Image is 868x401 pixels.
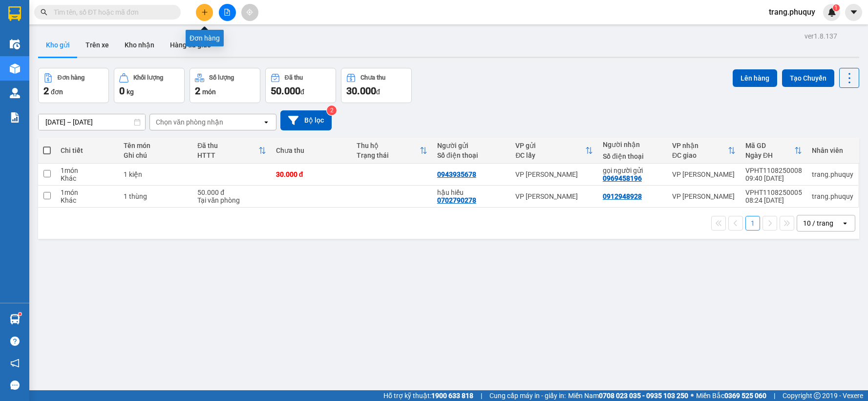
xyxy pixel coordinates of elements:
[61,196,114,204] div: Khác
[262,118,270,126] svg: open
[745,142,794,149] div: Mã GD
[276,147,347,154] div: Chưa thu
[515,170,593,178] div: VP [PERSON_NAME]
[201,9,208,16] span: plus
[603,174,642,182] div: 0969458196
[515,151,585,159] div: ĐC lấy
[41,9,47,16] span: search
[360,74,385,81] div: Chưa thu
[827,8,836,17] img: icon-new-feature
[437,196,476,204] div: 0702790278
[190,68,260,103] button: Số lượng2món
[58,74,85,81] div: Đơn hàng
[209,74,234,81] div: Số lượng
[133,74,163,81] div: Khối lượng
[745,174,802,182] div: 09:40 [DATE]
[61,174,114,182] div: Khác
[285,74,303,81] div: Đã thu
[196,4,213,21] button: plus
[127,88,134,96] span: kg
[54,7,169,18] input: Tìm tên, số ĐT hoặc mã đơn
[814,392,821,399] span: copyright
[437,189,506,196] div: hậu hiếu
[10,314,20,324] img: warehouse-icon
[162,33,219,57] button: Hàng đã giao
[437,142,506,149] div: Người gửi
[745,196,802,204] div: 08:24 [DATE]
[745,151,794,159] div: Ngày ĐH
[804,31,837,42] div: ver 1.8.137
[195,85,200,97] span: 2
[10,88,20,98] img: warehouse-icon
[437,170,476,178] div: 0943935678
[568,390,688,401] span: Miền Nam
[672,170,736,178] div: VP [PERSON_NAME]
[841,219,849,227] svg: open
[197,142,258,149] div: Đã thu
[51,88,63,96] span: đơn
[745,167,802,174] div: VPHT1108250008
[782,69,834,87] button: Tạo Chuyến
[357,142,420,149] div: Thu hộ
[437,151,506,159] div: Số điện thoại
[280,110,332,130] button: Bộ lọc
[38,68,109,103] button: Đơn hàng2đơn
[812,192,853,200] div: trang.phuquy
[10,112,20,123] img: solution-icon
[197,189,266,196] div: 50.000 đ
[124,151,188,159] div: Ghi chú
[845,4,862,21] button: caret-down
[117,33,162,57] button: Kho nhận
[672,192,736,200] div: VP [PERSON_NAME]
[745,216,760,231] button: 1
[265,68,336,103] button: Đã thu50.000đ
[124,192,188,200] div: 1 thùng
[78,33,117,57] button: Trên xe
[38,33,78,57] button: Kho gửi
[603,152,662,160] div: Số điện thoại
[489,390,566,401] span: Cung cấp máy in - giấy in:
[603,167,662,174] div: gọi người gửi
[849,8,858,17] span: caret-down
[341,68,412,103] button: Chưa thu30.000đ
[834,4,838,11] span: 1
[667,138,741,164] th: Toggle SortBy
[246,9,253,16] span: aim
[300,88,304,96] span: đ
[124,142,188,149] div: Tên món
[515,142,585,149] div: VP gửi
[672,151,728,159] div: ĐC giao
[219,4,236,21] button: file-add
[510,138,598,164] th: Toggle SortBy
[43,85,49,97] span: 2
[197,151,258,159] div: HTTT
[241,4,258,21] button: aim
[346,85,376,97] span: 30.000
[114,68,185,103] button: Khối lượng0kg
[61,167,114,174] div: 1 món
[327,106,337,115] sup: 2
[691,394,694,398] span: ⚪️
[271,85,300,97] span: 50.000
[481,390,482,401] span: |
[812,170,853,178] div: trang.phuquy
[745,189,802,196] div: VPHT1108250005
[156,117,223,127] div: Chọn văn phòng nhận
[352,138,432,164] th: Toggle SortBy
[357,151,420,159] div: Trạng thái
[603,192,642,200] div: 0912948928
[672,142,728,149] div: VP nhận
[515,192,593,200] div: VP [PERSON_NAME]
[376,88,380,96] span: đ
[10,359,20,368] span: notification
[10,63,20,74] img: warehouse-icon
[833,4,840,11] sup: 1
[119,85,125,97] span: 0
[39,114,145,130] input: Select a date range.
[696,390,766,401] span: Miền Bắc
[741,138,807,164] th: Toggle SortBy
[599,392,688,400] strong: 0708 023 035 - 0935 103 250
[812,147,853,154] div: Nhân viên
[10,380,20,390] span: message
[8,6,21,21] img: logo-vxr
